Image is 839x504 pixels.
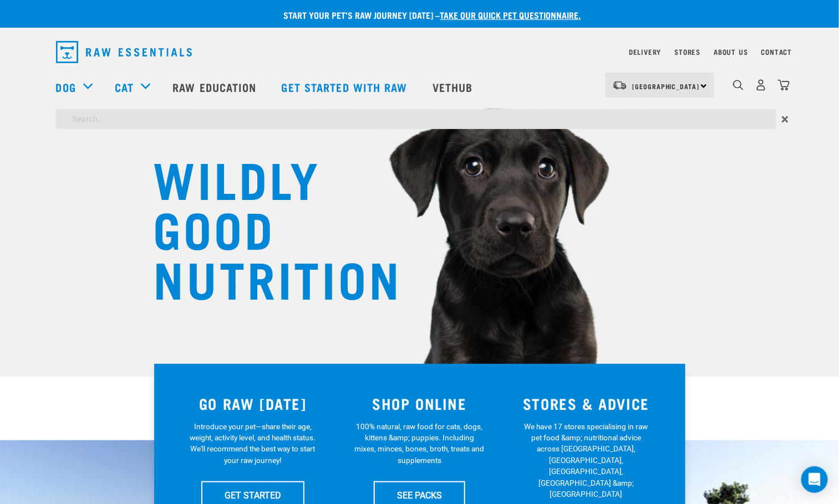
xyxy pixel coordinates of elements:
span: [GEOGRAPHIC_DATA] [633,84,700,88]
img: van-moving.png [612,80,627,90]
img: home-icon@2x.png [778,79,790,91]
a: Cat [115,79,134,95]
a: take our quick pet questionnaire. [440,12,581,17]
input: Search... [56,109,776,129]
a: Stores [675,50,701,54]
a: Get started with Raw [271,65,421,109]
div: Open Intercom Messenger [801,466,828,493]
p: 100% natural, raw food for cats, dogs, kittens &amp; puppies. Including mixes, minces, bones, bro... [354,421,485,466]
a: Dog [56,79,76,95]
h3: STORES & ADVICE [510,395,663,412]
a: About Us [714,50,748,54]
img: home-icon-1@2x.png [733,80,744,90]
img: user.png [755,79,767,91]
p: Introduce your pet—share their age, weight, activity level, and health status. We'll recommend th... [187,421,318,466]
h3: SHOP ONLINE [343,395,496,412]
a: Vethub [421,65,487,109]
nav: dropdown navigation [47,37,792,68]
h3: GO RAW [DATE] [176,395,330,412]
h1: WILDLY GOOD NUTRITION [154,152,375,302]
a: Raw Education [161,65,270,109]
p: We have 17 stores specialising in raw pet food &amp; nutritional advice across [GEOGRAPHIC_DATA],... [521,421,652,500]
a: Delivery [629,50,661,54]
a: Contact [761,50,792,54]
span: × [782,109,789,129]
img: Raw Essentials Logo [56,41,192,63]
